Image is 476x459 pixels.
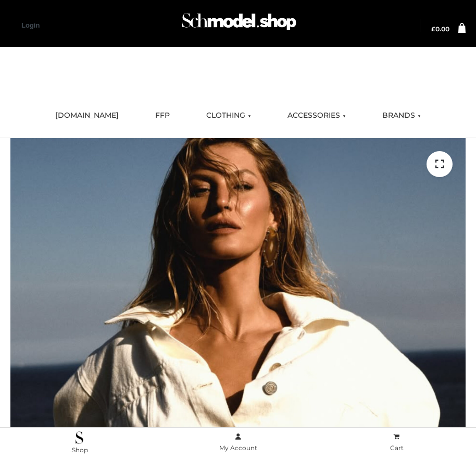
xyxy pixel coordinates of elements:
a: My Account [159,431,318,454]
a: FFP [147,104,178,127]
a: Cart [317,431,476,454]
a: [DOMAIN_NAME] [47,104,127,127]
span: Cart [390,444,404,452]
a: BRANDS [374,104,429,127]
a: ACCESSORIES [280,104,354,127]
img: .Shop [76,431,83,444]
bdi: 0.00 [431,25,449,33]
span: .Shop [70,446,88,454]
a: CLOTHING [198,104,259,127]
img: Schmodel Admin 964 [179,6,299,43]
span: My Account [219,444,257,452]
a: Login [21,21,40,29]
span: £ [431,25,435,33]
a: Schmodel Admin 964 [177,9,299,43]
a: £0.00 [431,26,449,32]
